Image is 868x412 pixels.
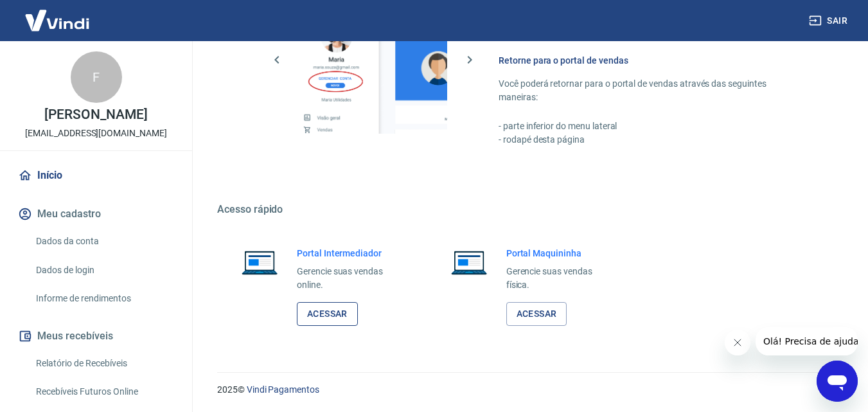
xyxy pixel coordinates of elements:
h6: Portal Intermediador [297,247,403,260]
a: Início [15,161,177,190]
a: Informe de rendimentos [31,285,177,312]
a: Dados de login [31,257,177,283]
iframe: Mensagem da empresa [756,327,858,355]
iframe: Fechar mensagem [725,330,750,355]
h5: Acesso rápido [217,203,837,216]
iframe: Botão para abrir a janela de mensagens [817,361,858,402]
a: Dados da conta [31,228,177,255]
a: Vindi Pagamentos [247,384,319,395]
p: - rodapé desta página [499,133,806,147]
div: F [71,51,122,103]
h6: Portal Maquininha [506,247,613,260]
p: Você poderá retornar para o portal de vendas através das seguintes maneiras: [499,77,806,104]
img: Imagem de um notebook aberto [442,247,496,278]
span: Olá! Precisa de ajuda? [8,9,108,19]
p: Gerencie suas vendas física. [506,265,613,292]
p: 2025 © [217,383,837,397]
p: [PERSON_NAME] [44,108,147,121]
p: - parte inferior do menu lateral [499,120,806,133]
a: Acessar [297,302,358,326]
a: Recebíveis Futuros Online [31,379,177,405]
button: Sair [806,9,853,33]
img: Vindi [15,1,99,40]
p: [EMAIL_ADDRESS][DOMAIN_NAME] [25,127,167,140]
button: Meu cadastro [15,200,177,228]
h6: Retorne para o portal de vendas [499,54,806,67]
img: Imagem de um notebook aberto [233,247,287,278]
a: Relatório de Recebíveis [31,350,177,377]
p: Gerencie suas vendas online. [297,265,403,292]
button: Meus recebíveis [15,322,177,350]
a: Acessar [506,302,567,326]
